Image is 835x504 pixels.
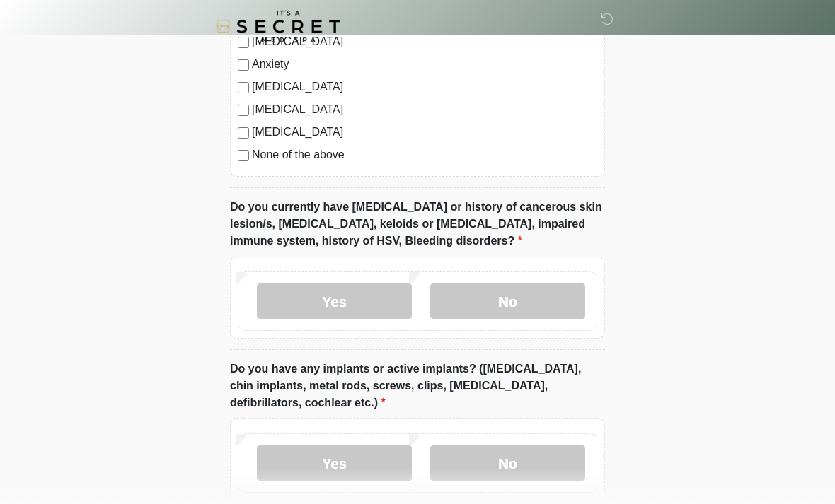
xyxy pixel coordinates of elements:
[252,124,597,141] label: [MEDICAL_DATA]
[257,284,412,320] label: Yes
[238,151,249,162] input: None of the above
[230,361,605,412] label: Do you have any implants or active implants? ([MEDICAL_DATA], chin implants, metal rods, screws, ...
[252,79,597,96] label: [MEDICAL_DATA]
[430,446,585,481] label: No
[238,128,249,139] input: [MEDICAL_DATA]
[238,83,249,94] input: [MEDICAL_DATA]
[252,57,597,74] label: Anxiety
[238,105,249,117] input: [MEDICAL_DATA]
[252,102,597,119] label: [MEDICAL_DATA]
[430,284,585,320] label: No
[238,60,249,71] input: Anxiety
[230,199,605,250] label: Do you currently have [MEDICAL_DATA] or history of cancerous skin lesion/s, [MEDICAL_DATA], keloi...
[252,147,597,164] label: None of the above
[257,446,412,481] label: Yes
[216,11,340,42] img: It's A Secret Med Spa Logo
